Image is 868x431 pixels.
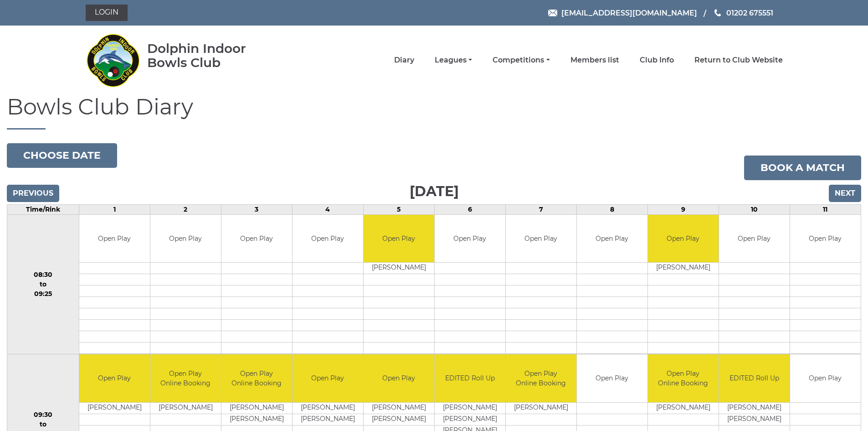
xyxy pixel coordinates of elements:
[435,354,505,402] td: EDITED Roll Up
[7,204,79,214] td: Time/Rink
[435,414,505,425] td: [PERSON_NAME]
[719,215,790,263] td: Open Play
[7,185,59,202] input: Previous
[147,42,275,70] div: Dolphin Indoor Bowls Club
[719,402,790,414] td: [PERSON_NAME]
[150,402,221,414] td: [PERSON_NAME]
[647,204,719,214] td: 9
[576,204,647,214] td: 8
[506,402,576,414] td: [PERSON_NAME]
[293,354,363,402] td: Open Play
[506,215,576,263] td: Open Play
[548,7,697,19] a: Email [EMAIL_ADDRESS][DOMAIN_NAME]
[79,354,150,402] td: Open Play
[648,402,719,414] td: [PERSON_NAME]
[79,204,150,214] td: 1
[79,215,150,263] td: Open Play
[394,55,414,65] a: Diary
[570,55,619,65] a: Members list
[790,204,861,214] td: 11
[640,55,674,65] a: Club Info
[221,414,292,425] td: [PERSON_NAME]
[150,204,221,214] td: 2
[435,215,505,263] td: Open Play
[363,204,434,214] td: 5
[221,402,292,414] td: [PERSON_NAME]
[577,215,647,263] td: Open Play
[221,215,292,263] td: Open Play
[435,55,472,65] a: Leagues
[292,204,363,214] td: 4
[694,55,783,65] a: Return to Club Website
[150,354,221,402] td: Open Play Online Booking
[548,10,557,16] img: Email
[726,8,773,17] span: 01202 675551
[221,354,292,402] td: Open Play Online Booking
[577,354,647,402] td: Open Play
[7,143,117,168] button: Choose date
[506,354,576,402] td: Open Play Online Booking
[744,156,861,180] a: Book a match
[648,354,719,402] td: Open Play Online Booking
[7,95,861,130] h1: Bowls Club Diary
[648,263,719,274] td: [PERSON_NAME]
[364,263,434,274] td: [PERSON_NAME]
[293,215,363,263] td: Open Play
[293,414,363,425] td: [PERSON_NAME]
[713,7,773,19] a: Phone us 01202 675551
[790,354,861,402] td: Open Play
[719,414,790,425] td: [PERSON_NAME]
[790,215,861,263] td: Open Play
[714,9,721,16] img: Phone us
[7,214,79,354] td: 08:30 to 09:25
[150,215,221,263] td: Open Play
[364,215,434,263] td: Open Play
[221,204,292,214] td: 3
[434,204,505,214] td: 6
[719,354,790,402] td: EDITED Roll Up
[493,55,550,65] a: Competitions
[86,28,140,92] img: Dolphin Indoor Bowls Club
[561,8,697,17] span: [EMAIL_ADDRESS][DOMAIN_NAME]
[86,5,128,21] a: Login
[505,204,576,214] td: 7
[293,402,363,414] td: [PERSON_NAME]
[829,185,861,202] input: Next
[364,414,434,425] td: [PERSON_NAME]
[79,402,150,414] td: [PERSON_NAME]
[364,402,434,414] td: [PERSON_NAME]
[364,354,434,402] td: Open Play
[719,204,790,214] td: 10
[435,402,505,414] td: [PERSON_NAME]
[648,215,719,263] td: Open Play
